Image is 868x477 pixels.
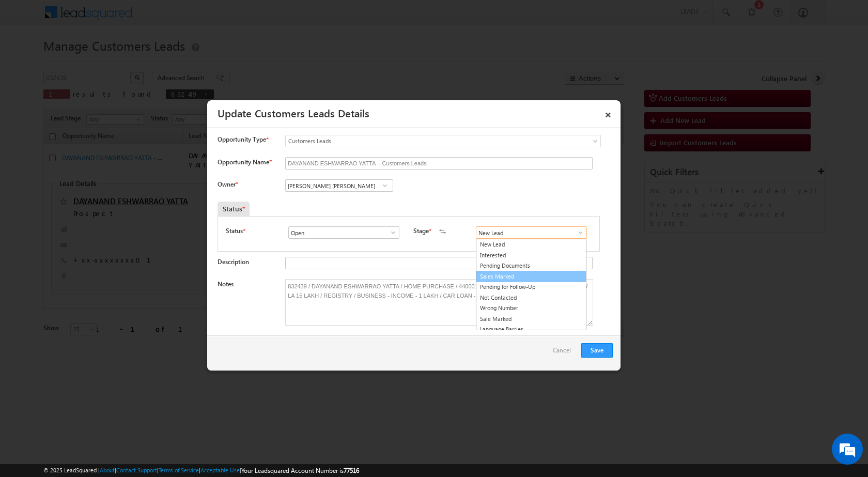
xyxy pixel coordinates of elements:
[218,180,238,188] label: Owner
[218,135,266,144] span: Opportunity Type
[141,318,188,332] em: Start Chat
[476,282,586,293] a: Pending for Follow-Up
[378,180,391,191] a: Show All Items
[159,467,199,473] a: Terms of Service
[218,105,369,120] a: Update Customers Leads Details
[476,250,586,261] a: Interested
[13,96,189,310] textarea: Type your message and hit 'Enter'
[285,179,393,192] input: Type to Search
[476,324,586,335] a: Language Barrier
[476,260,586,271] a: Pending Documents
[581,343,613,358] button: Save
[226,226,243,236] label: Status
[553,343,576,363] a: Cancel
[286,136,559,146] span: Customers Leads
[384,227,397,238] a: Show All Items
[344,467,359,474] span: 77516
[476,239,586,250] a: New Lead
[288,226,399,239] input: Type to Search
[218,158,271,166] label: Opportunity Name
[169,5,194,30] div: Minimize live chat window
[476,226,587,239] input: Type to Search
[200,467,240,473] a: Acceptable Use
[18,54,43,68] img: d_60004797649_company_0_60004797649
[285,135,601,147] a: Customers Leads
[100,467,115,473] a: About
[413,226,429,236] label: Stage
[54,54,174,68] div: Chat with us now
[43,466,359,475] span: © 2025 LeadSquared | | | | |
[218,258,249,266] label: Description
[476,293,586,303] a: Not Contacted
[116,467,157,473] a: Contact Support
[476,271,586,283] a: Sales Marked
[241,467,359,474] span: Your Leadsquared Account Number is
[476,314,586,325] a: Sale Marked
[218,202,250,216] div: Status
[571,227,584,238] a: Show All Items
[218,280,234,288] label: Notes
[599,104,617,122] a: ×
[476,303,586,314] a: Wrong Number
